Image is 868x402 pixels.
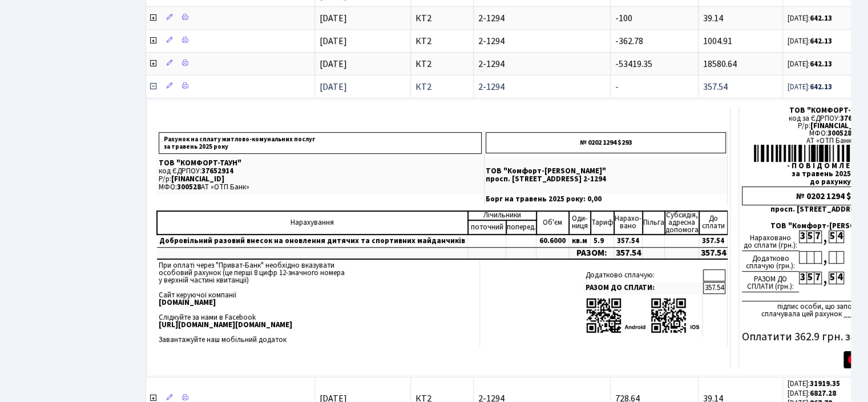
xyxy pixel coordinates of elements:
[699,234,728,248] td: 357.54
[415,82,469,91] span: КТ2
[320,35,347,47] span: [DATE]
[814,272,821,284] div: 7
[415,37,469,46] span: КТ2
[810,379,840,389] b: 31919.35
[788,13,832,23] small: [DATE]:
[478,14,605,23] span: 2-1294
[583,269,703,281] td: Додатково сплачую:
[821,251,829,264] div: ,
[829,272,836,284] div: 5
[742,251,799,272] div: Додатково сплачую (грн.):
[799,230,806,243] div: 3
[703,282,725,294] td: 357.54
[468,211,536,220] td: Лічильники
[591,234,614,248] td: 5.9
[583,282,703,294] td: РАЗОМ ДО СПЛАТИ:
[836,272,843,284] div: 4
[156,260,480,346] td: При оплаті через "Приват-Банк" необхідно вказувати особовий рахунок (це перші 8 цифр 12-значного ...
[829,230,836,243] div: 5
[742,272,799,292] div: РАЗОМ ДО СПЛАТИ (грн.):
[159,176,482,183] p: Р/р:
[615,12,632,25] span: -100
[320,58,347,70] span: [DATE]
[159,168,482,175] p: код ЄДРПОУ:
[591,211,614,234] td: Тариф
[827,128,851,138] span: 300528
[810,388,836,399] b: 6827.28
[821,272,829,285] div: ,
[836,230,843,243] div: 4
[615,58,652,70] span: -53419.35
[799,272,806,284] div: 3
[159,132,482,154] p: Рахунок на сплату житлово-комунальних послуг за травень 2025 року
[614,211,643,234] td: Нарахо- вано
[614,247,643,259] td: 357.54
[703,35,732,47] span: 1004.91
[788,379,840,389] small: [DATE]:
[201,166,233,176] span: 37652914
[468,220,506,234] td: поточний
[478,37,605,46] span: 2-1294
[788,36,832,46] small: [DATE]:
[810,36,832,46] b: 642.13
[478,82,605,91] span: 2-1294
[810,13,832,23] b: 642.13
[643,211,665,234] td: Пільга
[569,234,591,248] td: кв.м
[478,59,605,69] span: 2-1294
[614,234,643,248] td: 357.54
[788,59,832,69] small: [DATE]:
[486,196,726,203] p: Борг на травень 2025 року: 0,00
[821,230,829,244] div: ,
[586,297,700,334] img: apps-qrcodes.png
[536,234,569,248] td: 60.6000
[177,182,201,192] span: 300528
[615,35,643,47] span: -362.78
[157,211,468,234] td: Нарахування
[320,12,347,25] span: [DATE]
[171,174,224,184] span: [FINANCIAL_ID]
[742,230,799,251] div: Нараховано до сплати (грн.):
[703,58,737,70] span: 18580.64
[159,297,216,308] b: [DOMAIN_NAME]
[703,12,723,25] span: 39.14
[699,211,728,234] td: До cплати
[486,168,726,175] p: ТОВ "Комфорт-[PERSON_NAME]"
[157,234,468,248] td: Добровільний разовий внесок на оновлення дитячих та спортивних майданчиків
[810,121,863,131] span: [FINANCIAL_ID]
[788,388,836,399] small: [DATE]:
[415,14,469,23] span: КТ2
[810,82,832,92] b: 642.13
[486,176,726,183] p: просп. [STREET_ADDRESS] 2-1294
[159,184,482,191] p: МФО: АТ «ОТП Банк»
[159,160,482,167] p: ТОВ "КОМФОРТ-ТАУН"
[486,132,726,153] p: № 0202 1294 $293
[569,211,591,234] td: Оди- ниця
[665,211,699,234] td: Субсидія, адресна допомога
[806,230,814,243] div: 5
[415,59,469,69] span: КТ2
[814,230,821,243] div: 7
[615,81,619,93] span: -
[699,247,728,259] td: 357.54
[810,59,832,69] b: 642.13
[703,81,728,93] span: 357.54
[536,211,569,234] td: Об'єм
[506,220,536,234] td: поперед.
[159,320,292,330] b: [URL][DOMAIN_NAME][DOMAIN_NAME]
[788,82,832,92] small: [DATE]:
[569,247,614,259] td: РАЗОМ:
[806,272,814,284] div: 5
[320,81,347,93] span: [DATE]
